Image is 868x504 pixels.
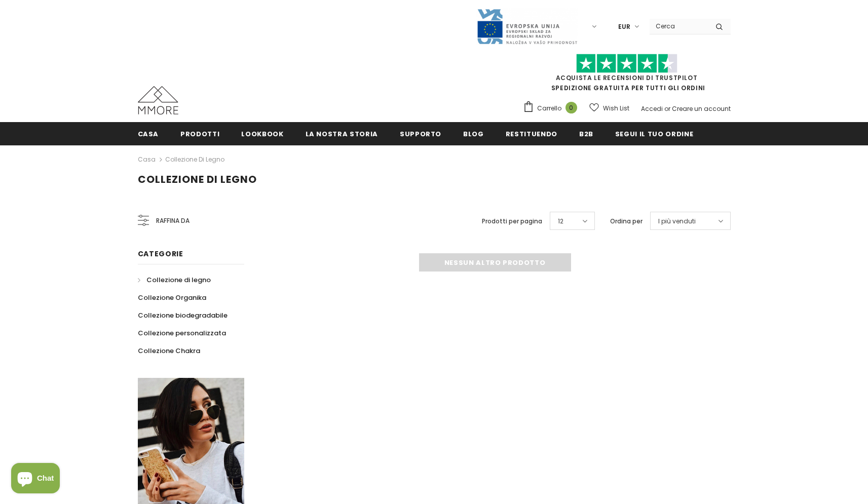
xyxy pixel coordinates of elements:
span: supporto [400,129,441,139]
span: Prodotti [180,129,219,139]
a: La nostra storia [306,122,378,145]
a: Acquista le recensioni di TrustPilot [556,73,698,82]
label: Ordina per [610,216,643,226]
a: Collezione di legno [165,155,224,164]
a: Segui il tuo ordine [615,122,693,145]
span: B2B [579,129,593,139]
span: Carrello [537,103,561,113]
input: Search Site [650,19,708,33]
img: Fidati di Pilot Stars [576,54,677,73]
a: Collezione Chakra [138,342,200,360]
a: Creare un account [672,104,731,113]
img: Javni Razpis [476,8,578,45]
a: Accedi [641,104,663,113]
span: La nostra storia [306,129,378,139]
span: 12 [558,216,563,226]
inbox-online-store-chat: Shopify online store chat [8,463,63,496]
span: or [664,104,670,113]
span: EUR [618,22,630,32]
a: Blog [463,122,484,145]
a: Collezione biodegradabile [138,306,228,324]
a: supporto [400,122,441,145]
a: Collezione Organika [138,289,206,306]
span: I più venduti [658,216,696,226]
img: Casi MMORE [138,86,178,114]
span: Restituendo [506,129,557,139]
a: B2B [579,122,593,145]
a: Wish List [589,99,629,117]
span: Collezione Chakra [138,346,200,356]
span: Casa [138,129,159,139]
a: Collezione di legno [138,271,211,289]
a: Javni Razpis [476,22,578,30]
a: Prodotti [180,122,219,145]
span: Collezione biodegradabile [138,311,228,320]
span: Collezione di legno [138,172,257,186]
span: Collezione Organika [138,293,206,302]
span: Collezione personalizzata [138,328,226,338]
a: Lookbook [241,122,283,145]
span: Collezione di legno [146,275,211,285]
span: Wish List [603,103,629,113]
a: Carrello 0 [523,101,582,116]
span: Blog [463,129,484,139]
span: Segui il tuo ordine [615,129,693,139]
span: SPEDIZIONE GRATUITA PER TUTTI GLI ORDINI [523,58,731,92]
a: Collezione personalizzata [138,324,226,342]
a: Restituendo [506,122,557,145]
span: Categorie [138,249,183,259]
span: Lookbook [241,129,283,139]
span: Raffina da [156,215,190,226]
a: Casa [138,122,159,145]
span: 0 [565,102,577,113]
label: Prodotti per pagina [482,216,542,226]
a: Casa [138,153,156,166]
